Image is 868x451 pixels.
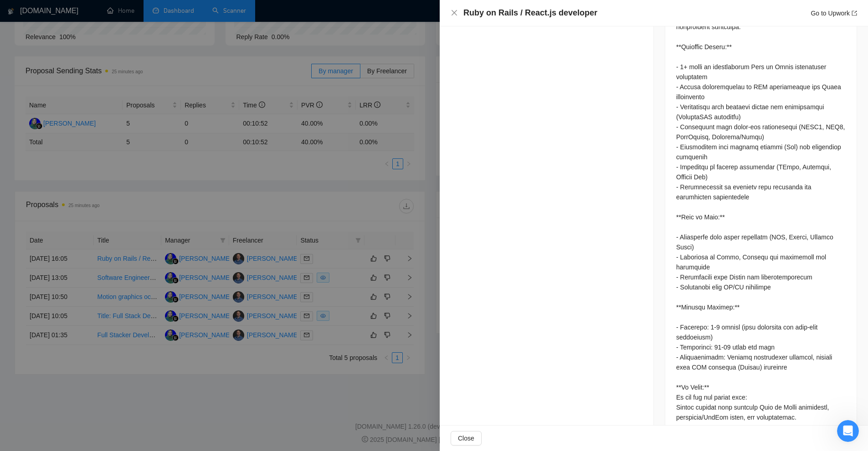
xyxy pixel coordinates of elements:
span: Close [458,433,474,443]
button: Close [451,9,458,17]
iframe: Intercom live chat [837,420,859,442]
a: Go to Upworkexport [811,10,857,17]
button: Close [451,431,482,446]
span: export [852,10,857,16]
span: close [451,9,458,16]
h4: Ruby on Rails / React.js developer [463,7,597,19]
